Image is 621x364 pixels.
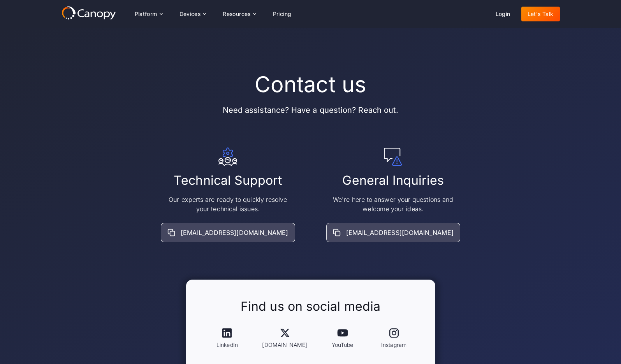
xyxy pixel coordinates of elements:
h1: Contact us [255,72,366,98]
div: [EMAIL_ADDRESS][DOMAIN_NAME] [181,228,288,237]
div: Resources [223,11,251,17]
a: YouTube [320,320,365,355]
div: Platform [135,11,157,17]
h2: Technical Support [174,172,282,189]
div: [DOMAIN_NAME] [262,341,307,349]
div: YouTube [332,341,354,349]
p: Need assistance? Have a question? Reach out. [223,104,399,116]
h2: Find us on social media [241,298,380,315]
div: Devices [173,6,212,22]
div: LinkedIn [216,341,238,349]
div: [EMAIL_ADDRESS][DOMAIN_NAME] [346,228,454,237]
a: Pricing [267,7,298,21]
div: Resources [216,6,262,22]
h2: General Inquiries [342,172,443,189]
a: [DOMAIN_NAME] [256,320,313,355]
a: Let's Talk [521,7,560,21]
div: Instagram [381,341,406,349]
div: Devices [179,11,201,17]
a: LinkedIn [205,320,250,355]
a: Instagram [371,320,417,355]
p: We're here to answer your questions and welcome your ideas. [331,195,456,213]
div: Platform [128,6,169,22]
a: Login [489,7,517,21]
p: Our experts are ready to quickly resolve your technical issues. [165,195,290,213]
